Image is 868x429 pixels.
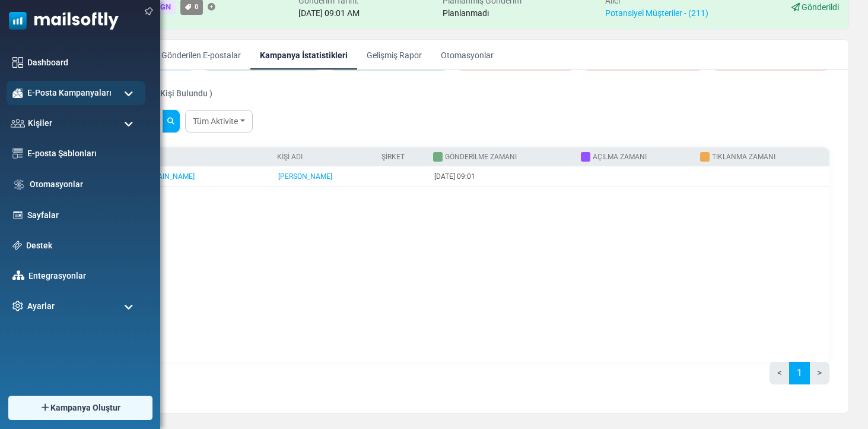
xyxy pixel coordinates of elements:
[770,362,829,394] nav: Page
[381,153,405,161] a: Şirket
[12,241,22,250] img: support-icon.svg
[250,40,357,70] a: Kampanya İstatistikleri
[27,87,112,99] span: E-Posta Kampanyaları
[278,172,332,181] a: [PERSON_NAME]
[195,2,199,11] span: 0
[28,270,139,282] a: Entegrasyonlar
[298,7,360,20] div: [DATE] 09:01 AM
[712,153,775,161] a: Tıklanma Zamanı
[30,178,139,191] a: Otomasyonlar
[12,57,23,68] img: dashboard-icon.svg
[208,4,215,11] a: Etiket Ekle
[152,40,250,70] a: Gönderilen E-postalar
[802,2,839,12] span: Gönderildi
[28,117,52,130] span: Kişiler
[26,239,139,252] a: Destek
[277,153,303,161] a: Kişi Adı
[428,166,576,187] td: [DATE] 09:01
[27,56,139,69] a: Dashboard
[12,148,23,159] img: email-templates-icon.svg
[605,8,708,18] a: Potansiyel Müşteriler - (211)
[431,40,503,70] a: Otomasyonlar
[27,147,139,160] a: E-posta Şablonları
[12,178,26,191] img: workflow.svg
[789,362,810,384] a: 1
[50,402,120,414] span: Kampanya Oluştur
[357,40,431,70] a: Gelişmiş Rapor
[445,153,517,161] a: Gönderilme Zamanı
[12,88,23,98] img: campaigns-icon-active.png
[12,210,23,220] img: landing_pages.svg
[443,8,489,18] span: Planlanmadı
[185,110,253,133] a: Tüm Aktivite
[11,119,25,127] img: contacts-icon.svg
[149,89,212,98] span: ( 1 Kişi Bulundu )
[27,300,55,313] span: Ayarlar
[12,301,23,311] img: settings-icon.svg
[27,209,139,222] a: Sayfalar
[593,153,647,161] a: Açılma Zamanı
